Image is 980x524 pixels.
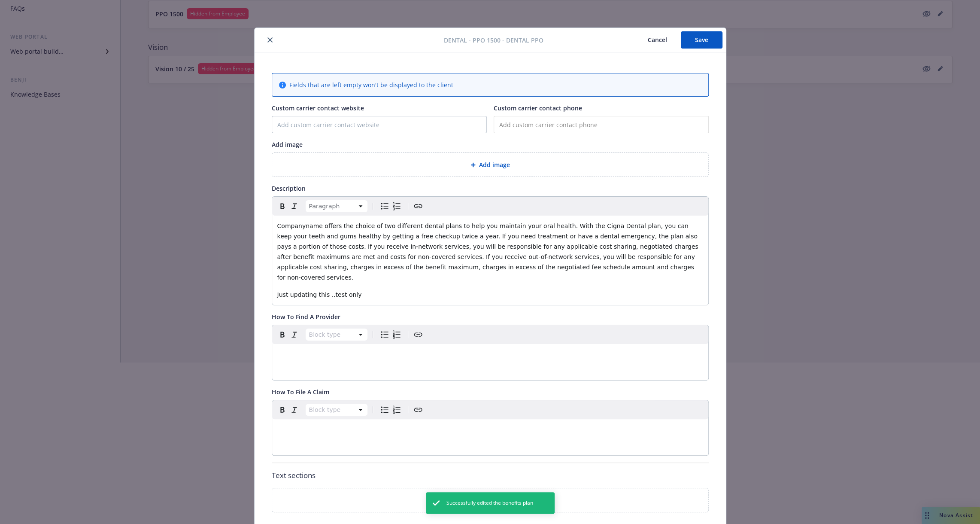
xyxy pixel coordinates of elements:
[391,200,403,212] button: Numbered list
[479,160,510,169] span: Add image
[277,222,701,281] span: Companyname offers the choice of two different dental plans to help you maintain your oral health...
[272,140,303,149] span: Add image
[306,329,367,341] button: Block type
[391,329,403,341] button: Numbered list
[272,104,364,112] span: Custom carrier contact website
[379,329,403,341] div: toggle group
[681,31,722,49] button: Save
[306,200,367,212] button: Block type
[272,313,340,321] span: How To Find A Provider
[446,499,533,507] span: Successfully edited the benefits plan
[412,200,424,212] button: Create link
[272,216,708,305] div: editable markdown
[272,184,306,192] span: Description
[494,116,709,133] input: Add custom carrier contact phone
[272,344,708,365] div: editable markdown
[379,329,391,341] button: Bulleted list
[379,200,391,212] button: Bulleted list
[272,116,486,133] input: Add custom carrier contact website
[277,291,362,298] span: Just updating this ..test only
[276,329,288,341] button: Bold
[276,200,288,212] button: Bold
[265,35,275,45] button: close
[288,329,300,341] button: Italic
[412,329,424,341] button: Create link
[272,152,709,177] div: Add image
[288,200,300,212] button: Italic
[634,31,681,49] button: Cancel
[289,80,453,89] span: Fields that are left empty won't be displayed to the client
[379,200,403,212] div: toggle group
[444,36,543,45] span: Dental - PPO 1500 - Dental PPO
[494,104,582,112] span: Custom carrier contact phone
